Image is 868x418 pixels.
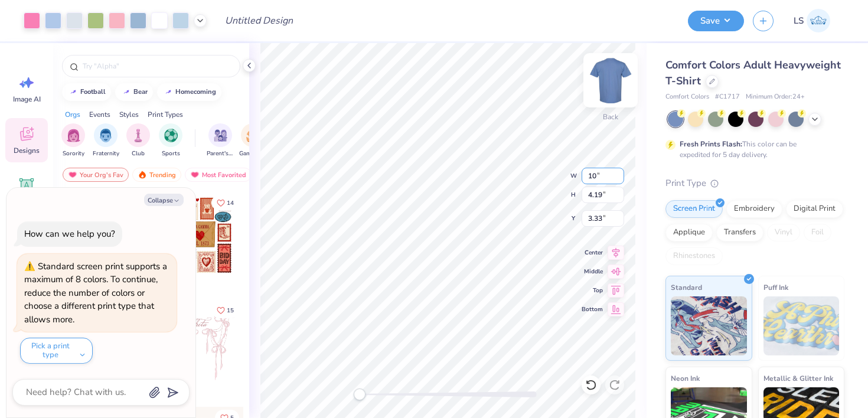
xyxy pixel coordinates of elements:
img: trend_line.gif [68,89,78,96]
div: bear [133,89,148,95]
img: Puff Ink [763,296,840,355]
span: # C1717 [715,92,740,102]
button: filter button [126,123,150,158]
div: Standard screen print supports a maximum of 8 colors. To continue, reduce the number of colors or... [24,260,167,325]
span: LS [794,14,804,28]
div: Digital Print [786,200,843,218]
a: LS [788,9,836,32]
input: Try "Alpha" [81,60,233,72]
span: Minimum Order: 24 + [746,92,805,102]
button: bear [115,83,153,101]
div: Print Types [148,109,183,120]
button: Like [211,302,239,318]
img: Game Day Image [246,129,260,142]
img: Sports Image [164,129,178,142]
span: Sorority [63,149,84,158]
img: trending.gif [138,171,147,179]
button: Save [688,11,744,31]
span: Standard [671,281,702,293]
div: Trending [132,168,181,182]
img: Sorority Image [67,129,80,142]
button: filter button [61,123,85,158]
button: filter button [207,123,234,158]
div: Orgs [65,109,80,120]
img: Lakshmi Suresh Ambati [807,9,830,32]
div: Accessibility label [354,388,366,400]
div: Vinyl [767,224,800,241]
div: Events [89,109,110,120]
div: filter for Club [126,123,150,158]
span: Puff Ink [763,281,788,293]
span: Image AI [13,94,41,104]
img: trend_line.gif [164,89,173,96]
div: homecoming [175,89,216,95]
img: Parent's Weekend Image [214,129,227,142]
img: Standard [671,296,747,355]
div: Foil [804,224,831,241]
span: Neon Ink [671,372,700,384]
span: Comfort Colors Adult Heavyweight T-Shirt [665,58,841,88]
img: most_fav.gif [68,171,77,179]
div: football [80,89,106,95]
span: Top [582,286,603,295]
div: How can we help you? [24,228,115,240]
div: Most Favorited [185,168,252,182]
div: filter for Game Day [239,123,266,158]
span: Metallic & Glitter Ink [763,372,833,384]
span: Bottom [582,305,603,314]
img: trend_line.gif [122,89,131,96]
span: 15 [227,308,234,314]
div: Applique [665,224,713,241]
div: Transfers [716,224,763,241]
button: football [62,83,111,101]
div: filter for Parent's Weekend [207,123,234,158]
strong: Fresh Prints Flash: [680,139,742,149]
button: homecoming [157,83,221,101]
img: most_fav.gif [190,171,200,179]
div: This color can be expedited for 5 day delivery. [680,139,825,160]
div: filter for Sports [159,123,182,158]
img: Club Image [132,129,145,142]
span: Middle [582,267,603,276]
input: Untitled Design [216,9,302,32]
span: 14 [227,200,234,206]
div: Back [603,112,618,122]
div: Embroidery [726,200,782,218]
div: filter for Sorority [61,123,85,158]
div: Screen Print [665,200,723,218]
div: Print Type [665,177,844,190]
span: Fraternity [93,149,119,158]
span: Parent's Weekend [207,149,234,158]
div: Styles [119,109,139,120]
img: Fraternity Image [99,129,112,142]
button: filter button [239,123,266,158]
div: filter for Fraternity [93,123,119,158]
div: Your Org's Fav [63,168,129,182]
button: filter button [93,123,119,158]
span: Comfort Colors [665,92,709,102]
button: Pick a print type [20,338,93,364]
button: filter button [159,123,182,158]
button: Like [211,195,239,211]
span: Game Day [239,149,266,158]
span: Center [582,248,603,257]
img: Back [587,57,634,104]
span: Sports [162,149,180,158]
button: Collapse [144,194,184,206]
div: Rhinestones [665,247,723,265]
span: Designs [14,146,40,155]
span: Club [132,149,145,158]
